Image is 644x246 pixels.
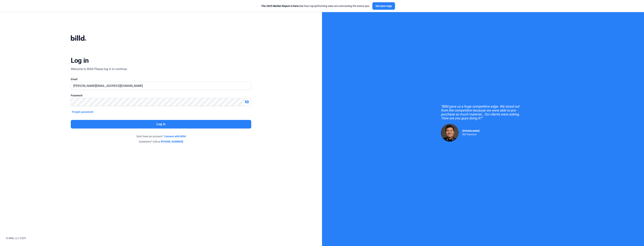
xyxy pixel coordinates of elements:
button: Log in [71,120,251,129]
div: Questions? Call us [71,140,251,143]
a: Connect with Billd [164,134,186,138]
div: Log in [71,56,89,65]
div: Email [71,77,251,81]
div: RDP Electrical [462,132,479,136]
div: "Billd gave us a huge competitive edge. We stood out from the competition because we were able to... [441,104,525,120]
span: [PERSON_NAME] [462,130,479,132]
button: Forgot password [71,110,94,114]
div: Password [71,94,251,97]
div: See how top-performing subs are overcoming the status quo. [261,4,370,8]
div: Don't have an account? [71,134,251,138]
a: [PHONE_NUMBER] [161,140,183,143]
div: Welcome to Billd! Please log in to continue. [71,67,127,71]
button: Get your copy [372,2,395,10]
img: Raul Pacheco [441,124,459,142]
mat-icon: visibility_off [245,100,249,104]
span: The 2025 Market Report is here: [261,4,299,7]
